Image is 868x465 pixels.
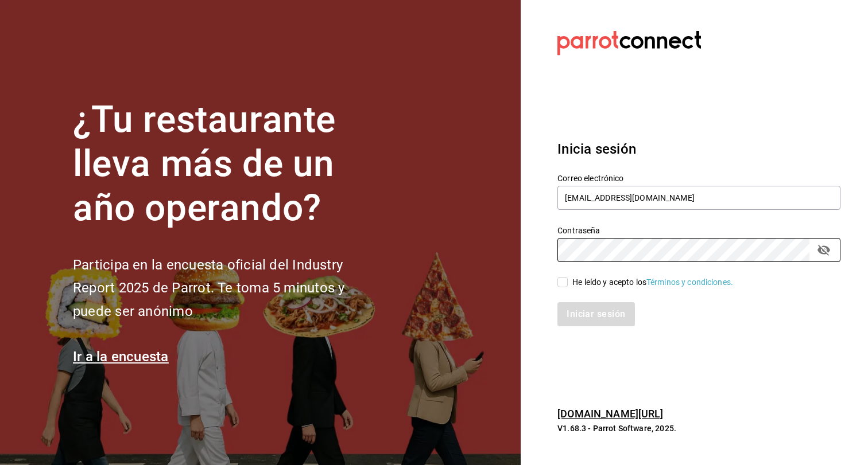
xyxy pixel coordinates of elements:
label: Correo electrónico [557,174,840,182]
h1: ¿Tu restaurante lleva más de un año operando? [73,98,383,230]
a: Ir a la encuesta [73,349,169,365]
input: Ingresa tu correo electrónico [557,186,840,210]
p: V1.68.3 - Parrot Software, 2025. [557,423,840,434]
a: [DOMAIN_NAME][URL] [557,408,663,420]
button: passwordField [814,240,834,260]
h3: Inicia sesión [557,139,840,159]
div: He leído y acepto los [572,276,733,288]
a: Términos y condiciones. [646,278,733,287]
label: Contraseña [557,226,840,235]
h2: Participa en la encuesta oficial del Industry Report 2025 de Parrot. Te toma 5 minutos y puede se... [73,253,383,323]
